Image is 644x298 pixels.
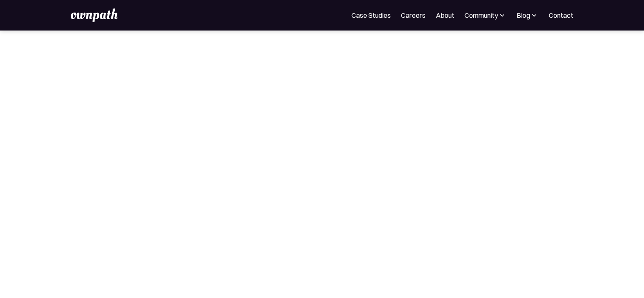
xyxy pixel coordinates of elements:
div: Blog [517,10,539,20]
div: Community [464,10,506,20]
a: About [436,10,454,20]
div: Community [464,10,498,20]
a: Case Studies [351,10,391,20]
div: Blog [517,10,530,20]
a: Contact [549,10,573,20]
a: Careers [401,10,426,20]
